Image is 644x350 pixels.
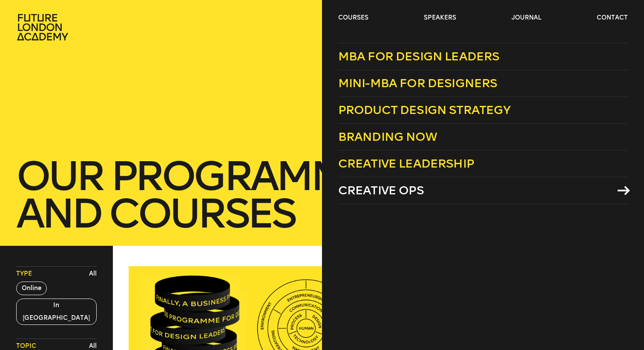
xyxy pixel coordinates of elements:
[338,70,628,97] a: Mini-MBA for Designers
[338,124,628,151] a: Branding Now
[338,97,628,124] a: Product Design Strategy
[338,14,368,22] a: courses
[338,43,628,70] a: MBA for Design Leaders
[338,49,500,63] span: MBA for Design Leaders
[338,76,497,90] span: Mini-MBA for Designers
[338,130,437,144] span: Branding Now
[597,14,628,22] a: contact
[512,14,541,22] a: journal
[424,14,456,22] a: speakers
[338,177,628,204] a: Creative Ops
[338,183,424,197] span: Creative Ops
[338,157,474,171] span: Creative Leadership
[338,151,628,177] a: Creative Leadership
[338,103,511,117] span: Product Design Strategy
